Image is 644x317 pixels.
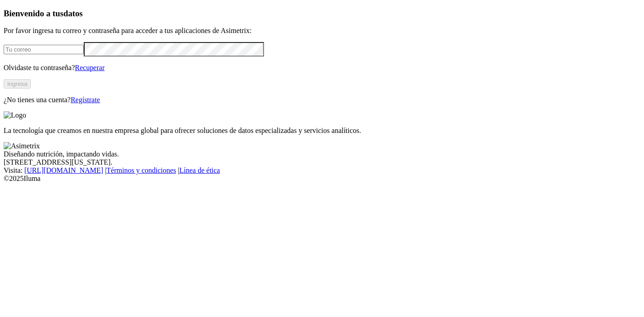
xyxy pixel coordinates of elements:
[4,96,640,104] p: ¿No tienes una cuenta?
[4,45,84,54] input: Tu correo
[75,64,105,71] a: Recuperar
[4,127,640,135] p: La tecnología que creamos en nuestra empresa global para ofrecer soluciones de datos especializad...
[4,175,640,183] div: © 2025 Iluma
[63,9,83,18] span: datos
[24,166,103,174] a: [URL][DOMAIN_NAME]
[4,150,640,158] div: Diseñando nutrición, impactando vidas.
[4,64,640,72] p: Olvidaste tu contraseña?
[4,158,640,166] div: [STREET_ADDRESS][US_STATE].
[4,111,26,119] img: Logo
[4,166,640,175] div: Visita : | |
[4,79,31,89] button: Ingresa
[71,96,100,104] a: Regístrate
[179,166,220,174] a: Línea de ética
[106,166,176,174] a: Términos y condiciones
[4,142,40,150] img: Asimetrix
[4,9,640,19] h3: Bienvenido a tus
[4,27,640,35] p: Por favor ingresa tu correo y contraseña para acceder a tus aplicaciones de Asimetrix:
